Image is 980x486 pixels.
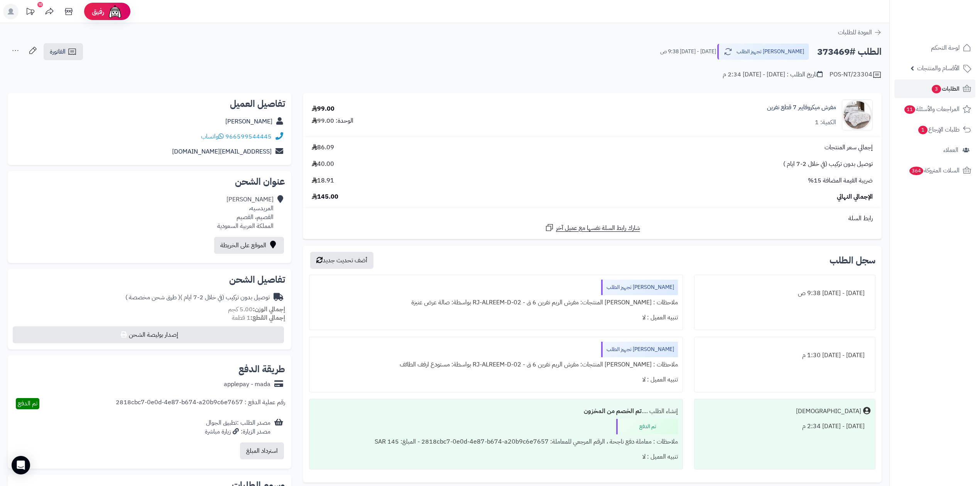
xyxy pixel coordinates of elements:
[838,28,872,37] span: العودة للطلبات
[18,399,37,408] span: تم الدفع
[125,293,270,302] div: توصيل بدون تركيب (في خلال 2-7 ايام )
[312,105,335,113] div: 99.00
[894,161,975,180] a: السلات المتروكة364
[894,39,975,57] a: لوحة التحكم
[116,398,285,409] div: رقم عملية الدفع : 2818cbc7-0e0d-4e87-b674-a20b9c6e7657
[931,42,960,53] span: لوحة التحكم
[314,357,678,372] div: ملاحظات : [PERSON_NAME] المنتجات: مفرش الريم نفرين 6 ق - RJ-ALREEM-D-02 بواسطة: مستودع ارفف الطائف
[107,4,123,19] img: ai-face.png
[842,100,872,130] img: 1752907550-1-90x90.jpg
[917,124,960,135] span: طلبات الإرجاع
[205,418,270,436] div: مصدر الطلب :تطبيق الجوال
[904,104,960,115] span: المراجعات والأسئلة
[312,143,334,152] span: 86.09
[50,47,66,56] span: الفاتورة
[808,176,873,185] span: ضريبة القيمة المضافة 15%
[904,105,915,114] span: 11
[14,99,285,108] h2: تفاصيل العميل
[312,116,353,125] div: الوحدة: 99.00
[825,143,873,152] span: إجمالي سعر المنتجات
[314,372,678,387] div: تنبيه العميل : لا
[909,165,960,176] span: السلات المتروكة
[767,103,836,112] a: مفرش ميكروفايبر 7 قطع نفرين
[314,434,678,449] div: ملاحظات : معاملة دفع ناجحة ، الرقم المرجعي للمعاملة: 2818cbc7-0e0d-4e87-b674-a20b9c6e7657 - المبل...
[830,70,882,79] div: POS-NT/23304
[815,118,836,127] div: الكمية: 1
[660,48,716,56] small: [DATE] - [DATE] 9:38 ص
[238,364,285,374] h2: طريقة الدفع
[44,43,83,60] a: الفاتورة
[545,223,640,233] a: شارك رابط السلة نفسها مع عميل آخر
[314,449,678,464] div: تنبيه العميل : لا
[306,214,879,223] div: رابط السلة
[20,4,40,21] a: تحديثات المنصة
[217,195,274,230] div: [PERSON_NAME] المريدسيه، القصيم، القصيم المملكة العربية السعودية
[172,147,272,156] a: [EMAIL_ADDRESS][DOMAIN_NAME]
[909,167,923,175] span: 364
[894,79,975,98] a: الطلبات3
[14,275,285,284] h2: تفاصيل الشحن
[225,117,272,126] a: [PERSON_NAME]
[205,427,270,436] div: مصدر الزيارة: زيارة مباشرة
[796,407,861,416] div: [DEMOGRAPHIC_DATA]
[699,286,870,301] div: [DATE] - [DATE] 9:38 ص
[838,28,882,37] a: العودة للطلبات
[312,160,334,169] span: 40.00
[314,310,678,325] div: تنبيه العميل : لا
[928,19,973,35] img: logo-2.png
[125,293,180,302] span: ( طرق شحن مخصصة )
[932,85,941,93] span: 3
[894,141,975,159] a: العملاء
[837,192,873,201] span: الإجمالي النهائي
[240,442,284,459] button: استرداد المبلغ
[310,252,373,269] button: أضف تحديث جديد
[13,326,284,343] button: إصدار بوليصة الشحن
[228,305,285,314] small: 5.00 كجم
[723,70,823,79] div: تاريخ الطلب : [DATE] - [DATE] 2:34 م
[699,348,870,363] div: [DATE] - [DATE] 1:30 م
[556,224,640,233] span: شارك رابط السلة نفسها مع عميل آخر
[37,2,43,7] div: 10
[830,256,875,265] h3: سجل الطلب
[931,83,960,94] span: الطلبات
[918,126,928,134] span: 1
[312,192,338,201] span: 145.00
[312,176,334,185] span: 18.91
[201,132,224,141] a: واتساب
[601,280,678,295] div: [PERSON_NAME] تجهيز الطلب
[894,120,975,139] a: طلبات الإرجاع1
[12,456,30,474] div: Open Intercom Messenger
[225,132,272,141] a: 966599544445
[250,313,285,322] strong: إجمالي القطع:
[314,295,678,310] div: ملاحظات : [PERSON_NAME] المنتجات: مفرش الريم نفرين 6 ق - RJ-ALREEM-D-02 بواسطة: صالة عرض عنيزة
[14,177,285,186] h2: عنوان الشحن
[917,63,960,74] span: الأقسام والمنتجات
[92,7,104,16] span: رفيق
[314,404,678,419] div: إنشاء الطلب ....
[584,407,642,416] b: تم الخصم من المخزون
[894,100,975,118] a: المراجعات والأسئلة11
[601,342,678,357] div: [PERSON_NAME] تجهيز الطلب
[232,313,285,322] small: 1 قطعة
[616,419,678,434] div: تم الدفع
[783,160,873,169] span: توصيل بدون تركيب (في خلال 2-7 ايام )
[817,44,882,60] h2: الطلب #373469
[717,44,809,60] button: [PERSON_NAME] تجهيز الطلب
[699,419,870,434] div: [DATE] - [DATE] 2:34 م
[943,145,958,155] span: العملاء
[214,237,284,254] a: الموقع على الخريطة
[224,380,270,389] div: applepay - mada
[253,305,285,314] strong: إجمالي الوزن:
